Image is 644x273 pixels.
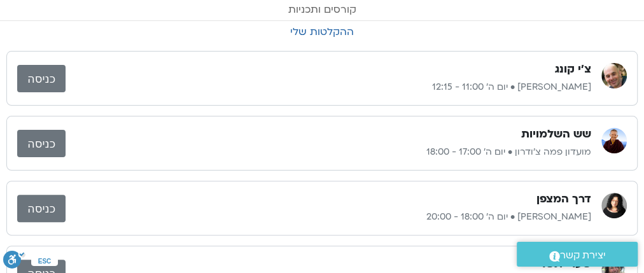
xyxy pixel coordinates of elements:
h3: דרך המצפן [536,192,591,207]
span: יצירת קשר [560,247,606,264]
img: אריאל מירוז [601,63,627,88]
p: מועדון פמה צ'ודרון • יום ה׳ 17:00 - 18:00 [66,144,591,160]
img: ארנינה קשתן [601,193,627,218]
p: [PERSON_NAME] • יום ה׳ 11:00 - 12:15 [66,80,591,95]
a: כניסה [17,130,66,157]
a: כניסה [17,65,66,92]
a: יצירת קשר [517,242,638,267]
p: [PERSON_NAME] • יום ה׳ 18:00 - 20:00 [66,209,591,225]
img: מועדון פמה צ'ודרון [601,128,627,153]
h3: צ'י קונג [555,62,591,77]
a: כניסה [17,195,66,222]
h3: שש השלמויות [521,127,591,142]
